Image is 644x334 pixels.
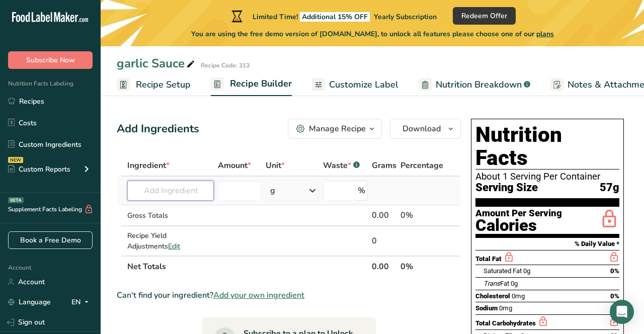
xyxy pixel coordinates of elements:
[523,267,530,275] span: 0g
[372,159,396,172] span: Grams
[8,197,24,203] div: BETA
[288,119,382,139] button: Manage Recipe
[127,159,170,172] span: Ingredient
[475,123,619,170] h1: Nutrition Facts
[117,121,199,137] div: Add Ingredients
[117,73,191,96] a: Recipe Setup
[475,209,562,218] div: Amount Per Serving
[8,293,51,311] a: Language
[125,256,370,277] th: Net Totals
[419,73,530,96] a: Nutrition Breakdown
[117,289,461,301] div: Can't find your ingredient?
[484,280,500,287] i: Trans
[400,209,443,221] div: 0%
[453,7,516,25] button: Redeem Offer
[372,209,396,221] div: 0.00
[117,54,197,72] div: garlic Sauce
[511,280,518,287] span: 0g
[398,256,445,277] th: 0%
[610,292,619,300] span: 0%
[475,172,619,182] div: About 1 Serving Per Container
[610,300,634,324] div: Open Intercom Messenger
[270,185,275,197] div: g
[475,292,510,300] span: Cholesterol
[372,235,396,247] div: 0
[8,231,93,249] a: Book a Free Demo
[127,181,214,201] input: Add Ingredient
[403,123,441,135] span: Download
[213,289,304,301] span: Add your own ingredient
[400,159,443,172] span: Percentage
[370,256,398,277] th: 0.00
[512,292,525,300] span: 0mg
[229,10,437,22] div: Limited Time!
[312,73,398,96] a: Customize Label
[436,78,522,92] span: Nutrition Breakdown
[168,241,180,251] span: Edit
[230,77,292,91] span: Recipe Builder
[536,29,554,39] span: plans
[300,12,370,22] span: Additional 15% OFF
[211,72,292,97] a: Recipe Builder
[374,12,437,22] span: Yearly Subscription
[461,11,507,21] span: Redeem Offer
[475,218,562,233] div: Calories
[127,210,214,221] div: Gross Totals
[218,159,251,172] span: Amount
[475,255,502,263] span: Total Fat
[201,61,250,70] div: Recipe Code: 313
[323,159,360,172] div: Waste
[610,267,619,275] span: 0%
[329,78,398,92] span: Customize Label
[8,157,23,163] div: NEW
[71,296,93,308] div: EN
[475,182,538,194] span: Serving Size
[26,55,75,65] span: Subscribe Now
[191,29,554,39] span: You are using the free demo version of [DOMAIN_NAME], to unlock all features please choose one of...
[127,230,214,252] div: Recipe Yield Adjustments
[8,164,70,175] div: Custom Reports
[136,78,191,92] span: Recipe Setup
[475,304,498,312] span: Sodium
[499,304,512,312] span: 0mg
[600,182,619,194] span: 57g
[475,319,536,327] span: Total Carbohydrates
[309,123,366,135] div: Manage Recipe
[484,280,509,287] span: Fat
[484,267,522,275] span: Saturated Fat
[266,159,285,172] span: Unit
[390,119,461,139] button: Download
[475,238,619,250] section: % Daily Value *
[8,51,93,69] button: Subscribe Now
